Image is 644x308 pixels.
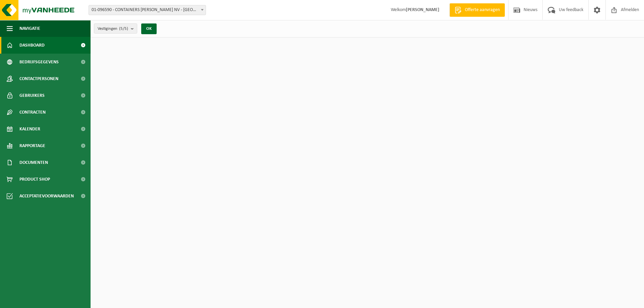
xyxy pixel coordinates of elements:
[406,7,439,12] strong: [PERSON_NAME]
[19,137,45,154] span: Rapportage
[98,24,128,34] span: Vestigingen
[19,121,40,137] span: Kalender
[19,171,50,188] span: Product Shop
[89,5,206,15] span: 01-096590 - CONTAINERS JAN HAECK NV - BRUGGE
[463,7,501,13] span: Offerte aanvragen
[19,20,40,37] span: Navigatie
[19,188,74,204] span: Acceptatievoorwaarden
[19,87,45,104] span: Gebruikers
[119,26,128,31] count: (5/5)
[19,154,48,171] span: Documenten
[94,23,137,34] button: Vestigingen(5/5)
[141,23,157,34] button: OK
[19,54,59,70] span: Bedrijfsgegevens
[19,104,46,121] span: Contracten
[19,70,58,87] span: Contactpersonen
[19,37,45,54] span: Dashboard
[449,3,505,17] a: Offerte aanvragen
[89,5,206,15] span: 01-096590 - CONTAINERS JAN HAECK NV - BRUGGE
